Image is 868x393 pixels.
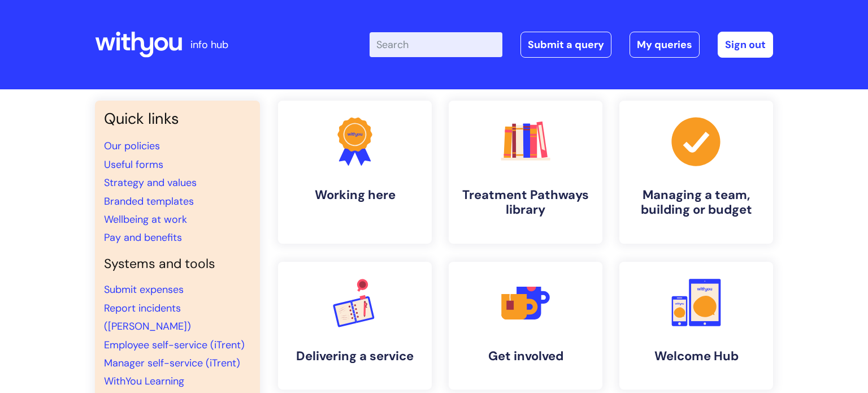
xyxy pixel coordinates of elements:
p: info hub [190,36,228,54]
h4: Welcome Hub [628,349,764,364]
a: Managing a team, building or budget [619,101,773,244]
a: Wellbeing at work [104,213,187,226]
h4: Working here [287,188,423,202]
a: Delivering a service [278,262,432,390]
a: Sign out [718,32,773,58]
a: Manager self-service (iTrent) [104,356,240,370]
a: Welcome Hub [619,262,773,390]
a: Get involved [449,262,602,390]
a: Submit a query [520,32,611,58]
a: Working here [278,101,432,244]
a: My queries [630,32,700,58]
h3: Quick links [104,110,251,128]
a: Submit expenses [104,283,184,296]
h4: Systems and tools [104,256,251,272]
h4: Delivering a service [287,349,423,364]
a: Employee self-service (iTrent) [104,338,245,352]
a: Strategy and values [104,176,197,189]
h4: Managing a team, building or budget [628,188,764,218]
h4: Treatment Pathways library [458,188,593,218]
a: Our policies [104,139,160,153]
input: Search [370,32,502,57]
a: Treatment Pathways library [449,101,602,244]
a: WithYou Learning [104,374,184,388]
a: Pay and benefits [104,231,182,244]
div: | - [370,32,773,58]
a: Branded templates [104,195,194,208]
a: Useful forms [104,158,163,171]
h4: Get involved [458,349,593,364]
a: Report incidents ([PERSON_NAME]) [104,301,191,333]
